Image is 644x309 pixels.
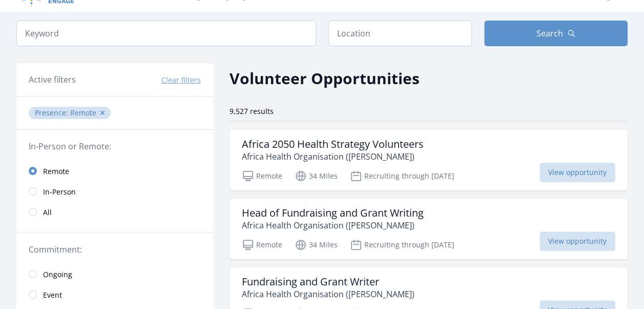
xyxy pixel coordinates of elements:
[161,75,201,85] button: Clear filters
[484,21,628,46] button: Search
[539,231,615,251] span: View opportunity
[230,199,628,259] a: Head of Fundraising and Grant Writing Africa Health Organisation ([PERSON_NAME]) Remote 34 Miles ...
[295,170,338,182] p: 34 Miles
[230,106,274,116] span: 9,527 results
[539,163,615,182] span: View opportunity
[43,290,62,300] span: Event
[328,21,472,46] input: Location
[242,138,424,150] h3: Africa 2050 Health Strategy Volunteers
[242,288,414,300] p: Africa Health Organisation ([PERSON_NAME])
[43,187,76,197] span: In-Person
[16,264,213,284] a: Ongoing
[230,67,420,90] h2: Volunteer Opportunities
[242,170,282,182] p: Remote
[43,269,72,280] span: Ongoing
[350,170,454,182] p: Recruiting through [DATE]
[295,239,338,251] p: 34 Miles
[70,108,96,118] span: Remote
[29,243,201,256] legend: Commitment:
[43,207,52,218] span: All
[16,202,213,222] a: All
[29,140,201,152] legend: In-Person or Remote:
[43,166,69,177] span: Remote
[242,150,424,163] p: Africa Health Organisation ([PERSON_NAME])
[16,284,213,305] a: Event
[99,108,106,118] button: ✕
[242,207,424,219] h3: Head of Fundraising and Grant Writing
[242,276,414,288] h3: Fundraising and Grant Writer
[35,108,70,118] span: Presence :
[29,73,76,86] h3: Active filters
[16,21,316,46] input: Keyword
[16,181,213,202] a: In-Person
[536,27,563,40] span: Search
[242,239,282,251] p: Remote
[242,219,424,231] p: Africa Health Organisation ([PERSON_NAME])
[230,130,628,190] a: Africa 2050 Health Strategy Volunteers Africa Health Organisation ([PERSON_NAME]) Remote 34 Miles...
[16,161,213,181] a: Remote
[350,239,454,251] p: Recruiting through [DATE]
